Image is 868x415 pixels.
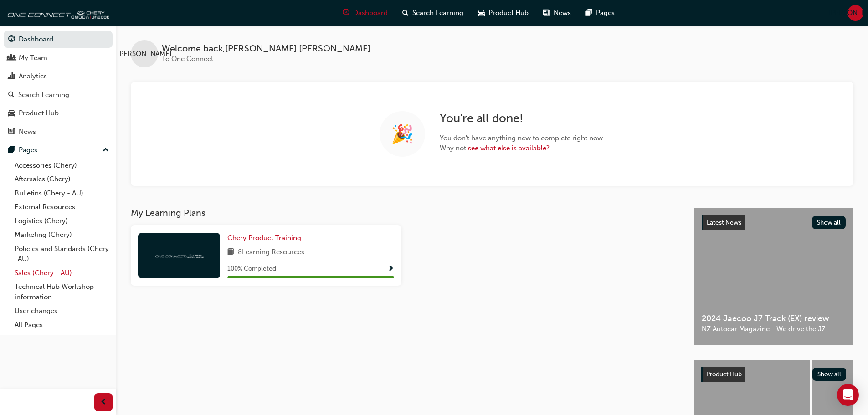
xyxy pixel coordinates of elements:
[702,215,846,230] a: Latest NewsShow all
[387,263,394,275] button: Show Progress
[11,266,113,280] a: Sales (Chery - AU)
[812,216,846,229] button: Show all
[162,55,213,63] span: To One Connect
[19,53,47,63] div: My Team
[8,146,15,154] span: pages-icon
[706,370,742,378] span: Product Hub
[578,4,622,22] a: pages-iconPages
[412,8,463,18] span: Search Learning
[5,4,109,22] img: oneconnect
[694,208,853,345] a: Latest NewsShow all2024 Jaecoo J7 Track (EX) reviewNZ Autocar Magazine - We drive the J7.
[11,318,113,332] a: All Pages
[11,304,113,318] a: User changes
[4,68,113,85] a: Analytics
[847,5,863,21] button: [PERSON_NAME]
[707,219,741,226] span: Latest News
[227,233,305,243] a: Chery Product Training
[4,29,113,142] button: DashboardMy TeamAnalyticsSearch LearningProduct HubNews
[536,4,578,22] a: news-iconNews
[702,313,846,324] span: 2024 Jaecoo J7 Track (EX) review
[117,49,172,59] span: [PERSON_NAME]
[837,384,859,406] div: Open Intercom Messenger
[596,8,615,18] span: Pages
[402,7,409,19] span: search-icon
[4,105,113,122] a: Product Hub
[335,4,395,22] a: guage-iconDashboard
[4,142,113,159] button: Pages
[812,368,847,381] button: Show all
[8,72,15,81] span: chart-icon
[227,234,301,242] span: Chery Product Training
[11,200,113,214] a: External Resources
[227,247,234,258] span: book-icon
[11,280,113,304] a: Technical Hub Workshop information
[586,7,592,19] span: pages-icon
[478,7,485,19] span: car-icon
[440,133,605,143] span: You don't have anything new to complete right now.
[702,324,846,334] span: NZ Autocar Magazine - We drive the J7.
[4,87,113,103] a: Search Learning
[8,36,15,44] span: guage-icon
[440,143,605,154] span: Why not
[19,108,59,118] div: Product Hub
[4,31,113,48] a: Dashboard
[11,186,113,200] a: Bulletins (Chery - AU)
[131,208,679,218] h3: My Learning Plans
[471,4,536,22] a: car-iconProduct Hub
[554,8,571,18] span: News
[19,145,37,155] div: Pages
[4,123,113,140] a: News
[162,44,370,54] span: Welcome back , [PERSON_NAME] [PERSON_NAME]
[391,129,414,139] span: 🎉
[4,50,113,67] a: My Team
[8,91,15,99] span: search-icon
[440,111,605,126] h2: You're all done!
[488,8,529,18] span: Product Hub
[11,214,113,228] a: Logistics (Chery)
[8,128,15,136] span: news-icon
[395,4,471,22] a: search-iconSearch Learning
[19,127,36,137] div: News
[543,7,550,19] span: news-icon
[343,7,349,19] span: guage-icon
[468,144,550,152] a: see what else is available?
[11,242,113,266] a: Policies and Standards (Chery -AU)
[8,109,15,118] span: car-icon
[103,144,109,156] span: up-icon
[701,367,846,382] a: Product HubShow all
[353,8,388,18] span: Dashboard
[19,71,47,82] div: Analytics
[238,247,304,258] span: 8 Learning Resources
[100,397,107,408] span: prev-icon
[154,251,204,260] img: oneconnect
[387,265,394,273] span: Show Progress
[8,54,15,62] span: people-icon
[11,228,113,242] a: Marketing (Chery)
[11,172,113,186] a: Aftersales (Chery)
[227,264,276,274] span: 100 % Completed
[18,90,69,100] div: Search Learning
[11,159,113,173] a: Accessories (Chery)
